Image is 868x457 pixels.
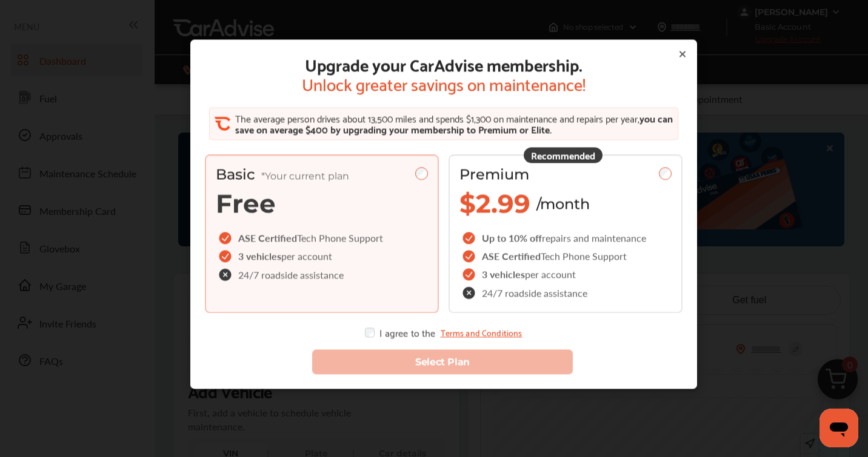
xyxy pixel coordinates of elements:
img: check-cross-icon.c68f34ea.svg [462,287,477,300]
span: 24/7 roadside assistance [238,270,344,280]
span: *Your current plan [261,171,349,182]
a: Terms and Conditions [441,328,522,338]
img: checkIcon.6d469ec1.svg [462,232,477,245]
span: per account [525,268,576,281]
div: Recommended [524,148,603,163]
span: ASE Certified [238,231,297,245]
img: check-cross-icon.c68f34ea.svg [219,269,233,281]
img: checkIcon.6d469ec1.svg [462,251,477,263]
img: checkIcon.6d469ec1.svg [219,251,233,263]
iframe: Button to launch messaging window [820,409,858,447]
span: 24/7 roadside assistance [482,288,587,298]
span: Up to 10% off [482,231,542,245]
span: Premium [459,166,529,183]
span: 3 vehicles [482,268,525,281]
div: I agree to the [365,328,522,338]
span: 3 vehicles [238,249,281,263]
span: Unlock greater savings on maintenance! [302,74,586,93]
span: Tech Phone Support [297,231,383,245]
span: you can save on average $400 by upgrading your membership to Premium or Elite. [235,110,673,137]
span: Upgrade your CarAdvise membership. [302,54,586,74]
span: $2.99 [459,188,530,220]
span: per account [281,249,332,263]
span: repairs and maintenance [542,231,646,245]
span: ASE Certified [482,249,541,263]
img: CA_CheckIcon.cf4f08d4.svg [215,116,230,132]
span: The average person drives about 13,500 miles and spends $1,300 on maintenance and repairs per year, [235,110,639,127]
span: Basic [216,166,349,183]
span: /month [536,195,590,212]
span: Tech Phone Support [541,249,627,263]
img: checkIcon.6d469ec1.svg [219,232,233,245]
span: Free [216,188,276,220]
img: checkIcon.6d469ec1.svg [462,269,477,281]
